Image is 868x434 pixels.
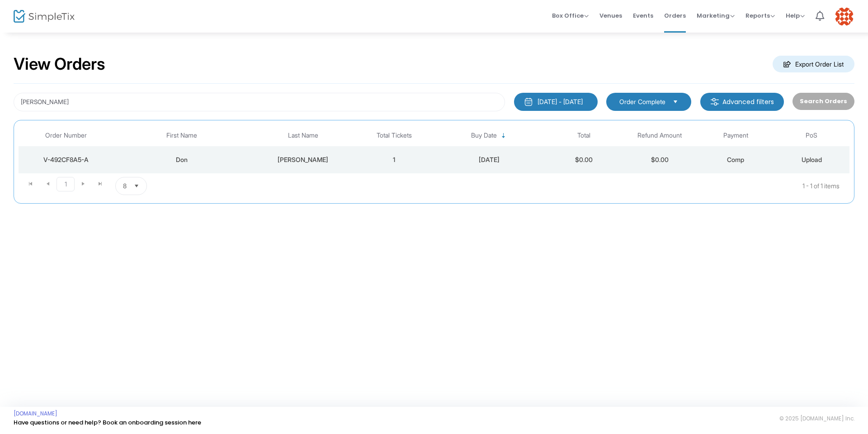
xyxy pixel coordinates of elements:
span: 8 [123,181,127,191]
button: [DATE] - [DATE] [514,93,598,111]
kendo-pager-info: 1 - 1 of 1 items [237,177,840,195]
span: © 2025 [DOMAIN_NAME] Inc. [779,415,854,422]
span: Help [786,11,805,20]
button: Select [130,177,143,195]
span: Last Name [288,132,318,139]
div: [DATE] - [DATE] [538,97,583,106]
span: Orders [664,4,686,27]
span: First Name [166,132,197,139]
span: Reports [745,11,775,20]
span: Sortable [500,132,507,139]
span: Payment [723,132,748,139]
div: Vacek [252,155,354,164]
td: 1 [356,146,432,173]
span: Buy Date [471,132,497,139]
span: Venues [599,4,622,27]
img: monthly [524,97,533,106]
span: Order Number [45,132,87,139]
input: Search by name, email, phone, order number, ip address, or last 4 digits of card [14,93,505,111]
span: PoS [806,132,817,139]
div: Data table [19,125,849,173]
h2: View Orders [14,54,105,74]
span: Order Complete [619,97,665,106]
a: [DOMAIN_NAME] [14,410,57,417]
span: Upload [802,156,822,163]
div: 8/21/2025 [434,155,544,164]
td: $0.00 [546,146,622,173]
span: Box Office [552,11,589,20]
th: Total [546,125,622,146]
m-button: Export Order List [773,56,854,72]
span: Events [633,4,653,27]
a: Have questions or need help? Book an onboarding session here [14,418,201,427]
span: Comp [727,156,744,163]
th: Refund Amount [622,125,698,146]
button: Select [669,97,682,107]
div: V-492CF8A5-A [21,155,111,164]
m-button: Advanced filters [700,93,784,111]
div: Don [116,155,248,164]
img: filter [710,97,719,106]
td: $0.00 [622,146,698,173]
span: Marketing [697,11,735,20]
th: Total Tickets [356,125,432,146]
span: Page 1 [57,177,75,191]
